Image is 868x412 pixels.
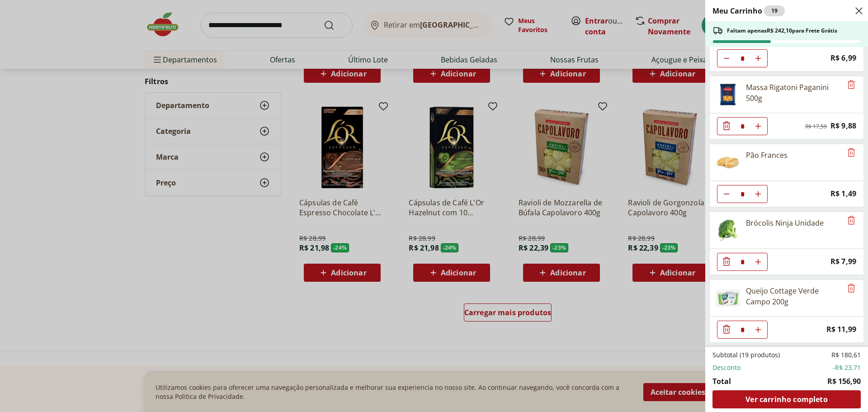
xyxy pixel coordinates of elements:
button: Remove [846,215,857,226]
button: Diminuir Quantidade [717,253,736,271]
button: Aumentar Quantidade [749,321,767,339]
button: Diminuir Quantidade [717,321,736,339]
img: Queijo Cottage Verde Campo 200g [715,285,741,311]
span: -R$ 23,71 [833,363,861,372]
span: R$ 17,59 [805,123,827,130]
input: Quantidade Atual [736,118,749,135]
button: Aumentar Quantidade [749,185,767,203]
input: Quantidade Atual [736,253,749,270]
button: Remove [846,147,857,158]
button: Diminuir Quantidade [717,117,736,135]
span: R$ 180,61 [831,350,861,360]
button: Aumentar Quantidade [749,49,767,67]
span: R$ 9,88 [830,120,856,132]
span: R$ 6,99 [830,52,856,64]
div: Massa Rigatoni Paganini 500g [746,82,842,104]
input: Quantidade Atual [736,321,749,338]
span: Total [712,376,731,387]
img: Principal [715,150,741,175]
div: Queijo Cottage Verde Campo 200g [746,285,842,307]
span: R$ 11,99 [826,323,856,336]
div: Brócolis Ninja Unidade [746,218,824,228]
span: Subtotal (19 produtos) [712,350,780,360]
span: R$ 7,99 [830,256,856,268]
button: Diminuir Quantidade [717,185,736,203]
span: R$ 156,90 [827,376,861,387]
img: Brócolis Ninja Unidade [715,218,741,243]
button: Diminuir Quantidade [717,49,736,67]
div: Pão Frances [746,150,788,161]
input: Quantidade Atual [736,185,749,203]
button: Aumentar Quantidade [749,117,767,135]
span: Ver carrinho completo [745,396,827,403]
img: Principal [715,82,741,107]
button: Remove [846,283,857,294]
input: Quantidade Atual [736,50,749,67]
a: Ver carrinho completo [712,390,861,408]
span: Desconto [712,363,741,372]
span: Faltam apenas R$ 242,10 para Frete Grátis [727,27,837,34]
span: R$ 1,49 [830,188,856,200]
div: 19 [764,5,785,16]
button: Remove [846,80,857,90]
button: Aumentar Quantidade [749,253,767,271]
h2: Meu Carrinho [712,5,785,16]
